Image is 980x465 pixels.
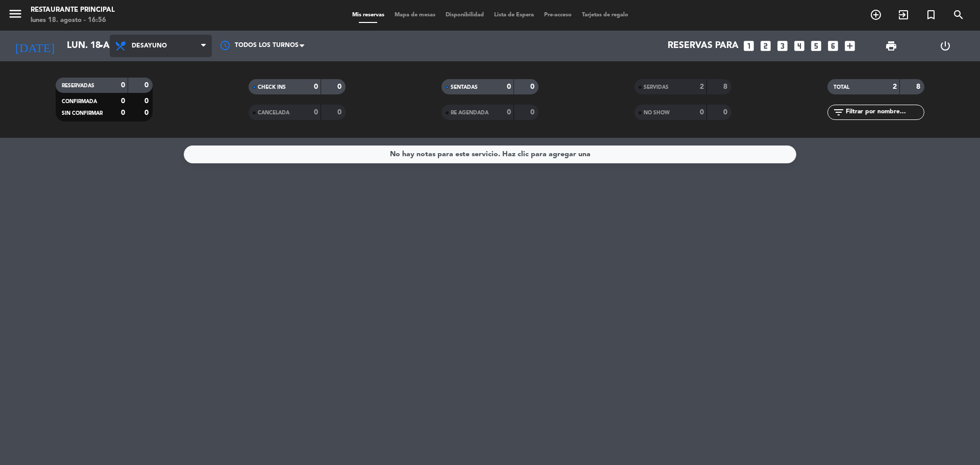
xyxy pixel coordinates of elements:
input: Filtrar por nombre... [845,107,924,118]
i: arrow_drop_down [95,40,107,52]
span: RESERVADAS [62,83,94,88]
span: Lista de Espera [489,12,539,18]
span: Reservas para [668,41,739,51]
strong: 8 [723,83,729,90]
strong: 0 [144,109,151,116]
i: add_circle_outline [870,9,882,21]
div: Restaurante Principal [31,5,115,15]
span: SIN CONFIRMAR [62,111,103,116]
div: LOG OUT [918,31,972,61]
strong: 0 [144,97,151,105]
i: [DATE] [8,35,62,57]
strong: 0 [314,83,318,90]
i: looks_6 [826,39,840,53]
strong: 0 [507,109,511,116]
span: CONFIRMADA [62,99,97,104]
i: power_settings_new [939,40,951,52]
i: filter_list [832,106,845,118]
span: Pre-acceso [539,12,577,18]
span: CHECK INS [258,85,286,90]
i: looks_two [759,39,772,53]
span: Tarjetas de regalo [577,12,633,18]
strong: 0 [723,109,729,116]
i: looks_one [742,39,755,53]
strong: 0 [144,82,151,89]
strong: 0 [700,109,704,116]
button: menu [8,6,23,25]
i: looks_4 [793,39,806,53]
strong: 0 [314,109,318,116]
i: menu [8,6,23,21]
span: SENTADAS [451,85,478,90]
strong: 0 [337,83,344,90]
strong: 2 [893,83,897,90]
span: Mapa de mesas [389,12,440,18]
i: looks_3 [776,39,789,53]
strong: 0 [121,97,125,105]
i: add_box [843,39,856,53]
span: print [885,40,897,52]
strong: 8 [916,83,922,90]
span: CANCELADA [258,110,289,115]
span: NO SHOW [644,110,670,115]
span: RE AGENDADA [451,110,488,115]
i: exit_to_app [897,9,910,21]
div: lunes 18. agosto - 16:56 [31,15,115,26]
i: looks_5 [810,39,823,53]
strong: 0 [530,83,536,90]
i: turned_in_not [925,9,937,21]
span: Desayuno [132,42,167,50]
strong: 2 [700,83,704,90]
i: search [952,9,965,21]
strong: 0 [530,109,536,116]
strong: 0 [337,109,344,116]
span: TOTAL [834,85,849,90]
span: Disponibilidad [440,12,489,18]
span: Mis reservas [347,12,389,18]
strong: 0 [507,83,511,90]
div: No hay notas para este servicio. Haz clic para agregar una [390,149,591,160]
strong: 0 [121,109,125,116]
span: SERVIDAS [644,85,669,90]
strong: 0 [121,82,125,89]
